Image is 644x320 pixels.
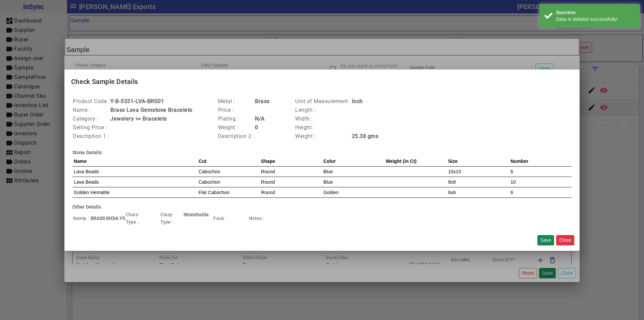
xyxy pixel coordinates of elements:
[352,133,379,139] b: 25.38 gms
[160,211,183,226] td: Clasp Type :
[255,124,258,131] b: 0
[509,156,572,167] th: Number
[447,166,509,177] td: 10x10
[72,123,110,132] td: Selling Price :
[91,216,125,221] b: BRASS INDIA YS
[218,106,255,115] td: Price :
[72,166,197,177] td: Lava Beads
[218,97,255,106] td: Metal :
[509,187,572,197] td: 6
[447,187,509,197] td: 6x6
[64,70,580,94] mat-card-title: Check Sample Details
[537,235,554,245] button: Save
[295,106,352,115] td: Length :
[197,166,260,177] td: Cabochon
[72,97,110,106] td: Product Code :
[72,187,197,197] td: Golden Hematite
[322,187,384,197] td: Golden
[110,107,193,113] b: Brass Lava Gemstone Bracelets
[72,132,110,141] td: Description 1 :
[125,211,149,226] td: Chain Type :
[72,106,110,115] td: Name :
[556,235,574,245] button: Close
[72,156,197,167] th: Name
[197,177,260,187] td: Cabochon
[72,204,101,210] b: Other Details
[322,166,384,177] td: Blue
[295,132,352,141] td: Weight :
[218,132,255,141] td: Description 2 :
[322,177,384,187] td: Blue
[352,98,363,104] b: Inch
[197,156,260,167] th: Cut
[72,115,110,123] td: Category :
[255,98,270,104] b: Brass
[322,156,384,167] th: Color
[556,16,635,22] div: Data is deleted successfully!
[260,177,322,187] td: Round
[260,187,322,197] td: Round
[255,116,265,122] b: N/A
[72,211,90,226] td: Stamp :
[249,211,266,226] td: Notes :
[509,166,572,177] td: 6
[447,177,509,187] td: 8x8
[260,166,322,177] td: Round
[183,212,209,217] b: Stretchable
[509,177,572,187] td: 10
[295,97,352,106] td: Unit of Measurement :
[295,115,352,123] td: Width :
[72,177,197,187] td: Lava Beads
[218,115,255,123] td: Plating :
[218,123,255,132] td: Weight :
[447,156,509,167] th: Size
[72,150,103,155] b: Stone Details:
[556,9,635,16] div: Success
[213,211,231,226] td: Face :
[260,156,322,167] th: Shape
[197,187,260,197] td: Flat Cabochon
[110,116,167,122] b: Jewelery >> Bracelets
[295,123,352,132] td: Height :
[384,156,447,167] th: Weight (in Ct)
[110,98,164,104] b: Y-B-5331-LVA-BRS01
